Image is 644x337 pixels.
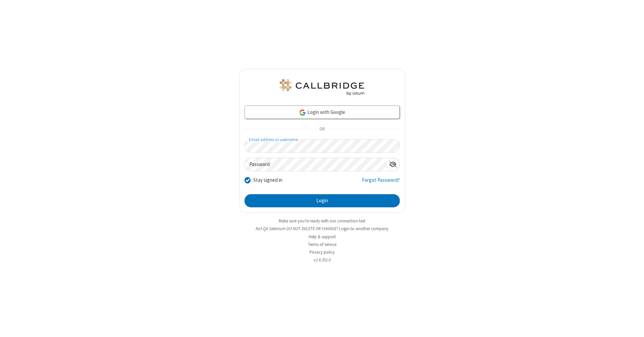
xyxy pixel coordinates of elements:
input: Password [245,158,386,171]
button: Login [245,194,400,208]
a: Help & support [309,234,336,240]
li: v2.6.351.0 [239,257,405,263]
img: google-icon.png [299,109,306,116]
span: OR [317,125,327,134]
button: Login to another company [339,225,388,232]
label: Stay signed in [253,176,282,184]
a: Login with Google [245,106,400,119]
a: Make sure you're ready with our connection test [279,218,365,224]
a: Forgot Password? [362,176,400,189]
a: Privacy policy [310,249,335,255]
img: QA Selenium DO NOT DELETE OR CHANGE [278,79,366,95]
a: Terms of service [308,242,336,247]
li: Not QA Selenium DO NOT DELETE OR CHANGE? [239,225,405,232]
input: Email address or username [245,139,400,153]
div: Show password [386,158,399,170]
